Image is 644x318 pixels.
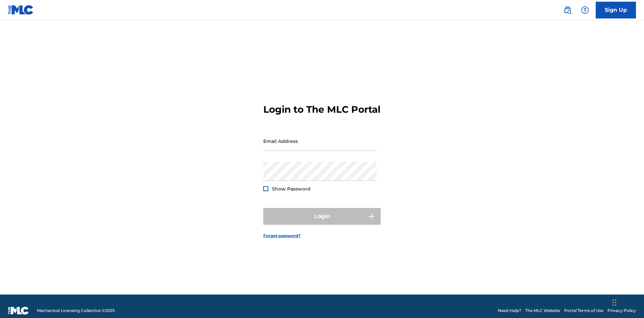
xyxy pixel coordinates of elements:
[563,6,572,14] img: search
[263,233,301,239] a: Forgot password?
[8,307,29,315] img: logo
[581,6,589,14] img: help
[263,104,380,115] h3: Login to The MLC Portal
[37,308,115,314] span: Mechanical Licensing Collective © 2025
[8,5,34,15] img: MLC Logo
[578,3,592,17] div: Help
[610,286,644,318] iframe: Chat Widget
[607,308,636,314] a: Privacy Policy
[596,2,636,18] a: Sign Up
[612,293,616,313] div: Drag
[272,186,311,192] span: Show Password
[561,3,574,17] a: Public Search
[525,308,560,314] a: The MLC Website
[564,308,603,314] a: Portal Terms of Use
[498,308,521,314] a: Need Help?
